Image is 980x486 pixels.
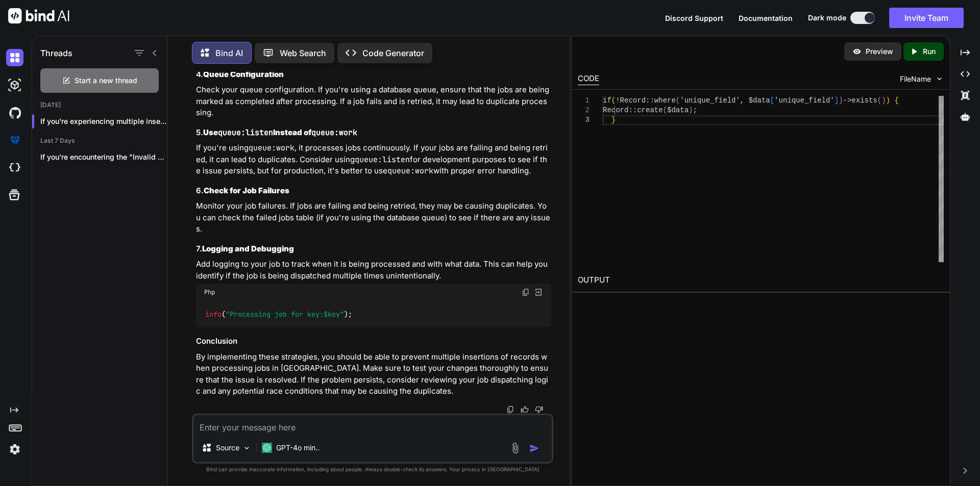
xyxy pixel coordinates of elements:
span: ] [834,96,838,105]
img: GPT-4o mini [262,443,272,453]
span: if [603,96,611,105]
p: Bind AI [215,47,243,59]
div: 3 [578,115,590,125]
img: cloudideIcon [6,159,23,176]
span: ) [886,96,890,105]
p: Bind can provide inaccurate information, including about people. Always double-check its answers.... [192,466,553,473]
button: Discord Support [665,13,723,23]
button: Invite Team [889,8,964,28]
span: ( [663,106,667,114]
img: chevron down [935,74,944,83]
img: copy [506,405,514,414]
span: Documentation [739,14,793,22]
span: ( [877,96,881,105]
p: If you're encountering the "Invalid key supplied"... [40,152,167,162]
span: $key [324,310,340,319]
h1: Threads [40,47,72,59]
h2: OUTPUT [572,268,950,292]
img: like [521,405,529,414]
p: Add logging to your job to track when it is being processed and with what data. This can help you... [196,259,551,282]
img: attachment [509,442,521,454]
p: GPT-4o min.. [276,443,320,453]
code: queue:work [249,143,295,153]
img: Open in Browser [534,288,543,297]
span: "Processing job for key: " [226,310,344,319]
p: By implementing these strategies, you should be able to prevent multiple insertions of records wh... [196,351,551,397]
span: ; [693,106,697,114]
span: } [611,116,615,124]
p: If you're experiencing multiple insertio... [40,116,167,126]
button: Documentation [739,13,793,23]
span: !Record::where [616,96,676,105]
span: Start a new thread [75,75,137,86]
span: Discord Support [665,14,723,22]
img: Pick Models [242,444,251,452]
img: githubDark [6,104,23,121]
span: ) [881,96,886,105]
span: info [205,310,222,319]
span: 'unique_field', $data [680,96,770,105]
span: [ [770,96,774,105]
img: premium [6,132,23,149]
img: preview [852,47,862,56]
h3: Conclusion [196,336,551,347]
img: copy [522,288,530,296]
code: queue:listen [355,155,410,165]
img: darkAi-studio [6,76,23,94]
span: ( [675,96,679,105]
span: Php [204,288,215,296]
span: { [894,96,898,105]
h3: 6. [196,185,551,197]
strong: Use Instead of [203,127,357,137]
p: Preview [866,46,893,57]
code: queue:listen [218,127,273,138]
h2: [DATE] [32,101,167,109]
p: Check your queue configuration. If you're using a database queue, ensure that the jobs are being ... [196,84,551,119]
p: Web Search [280,47,326,59]
strong: Check for Job Failures [204,186,289,195]
span: ) [839,96,843,105]
span: ->exists [843,96,877,105]
div: CODE [578,73,599,85]
p: If you're using , it processes jobs continuously. If your jobs are failing and being retried, it ... [196,142,551,177]
span: ) [689,106,693,114]
img: icon [529,443,540,453]
code: ( ); [204,309,353,320]
span: FileName [900,74,931,84]
h2: Last 7 Days [32,137,167,145]
img: Bind AI [8,8,69,23]
h3: 4. [196,69,551,81]
img: darkChat [6,49,23,66]
span: 'unique_field' [774,96,835,105]
span: Dark mode [808,13,846,23]
strong: Queue Configuration [203,69,284,79]
span: ( [611,96,615,105]
div: 2 [578,106,590,115]
code: queue:work [387,166,433,176]
p: Code Generator [362,47,424,59]
p: Run [923,46,936,57]
h3: 7. [196,243,551,255]
span: Record::create [603,106,663,114]
strong: Logging and Debugging [202,244,294,253]
p: Source [216,443,239,453]
p: Monitor your job failures. If jobs are failing and being retried, they may be causing duplicates.... [196,200,551,235]
img: settings [6,441,23,458]
code: queue:work [311,127,357,138]
img: dislike [535,405,543,414]
div: 1 [578,96,590,106]
h3: 5. [196,127,551,139]
span: $data [667,106,689,114]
